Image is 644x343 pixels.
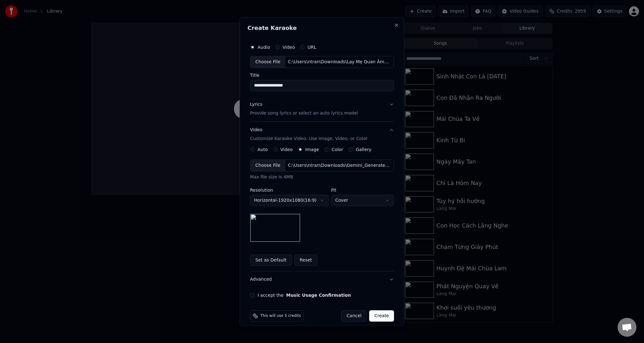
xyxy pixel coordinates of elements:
[258,45,270,49] label: Audio
[369,310,394,321] button: Create
[294,254,317,266] button: Reset
[250,96,394,121] button: LyricsProvide song lyrics or select an auto lyrics model
[332,147,343,151] label: Color
[331,188,394,192] label: Fit
[250,188,329,192] label: Resolution
[356,147,371,151] label: Gallery
[250,135,368,142] p: Customize Karaoke Video: Use Image, Video, or Color
[250,110,358,116] p: Provide song lyrics or select an auto lyrics model
[341,310,367,321] button: Cancel
[308,45,316,49] label: URL
[286,59,392,65] div: C:\Users\ntran\Downloads\Lạy Mẹ Quan Âm.mp3
[250,160,286,171] div: Choose File
[250,174,394,180] div: Max file size is 4MB
[280,147,293,151] label: Video
[258,293,351,297] label: I accept the
[250,127,368,142] div: Video
[247,25,397,31] h2: Create Karaoke
[286,162,392,168] div: C:\Users\ntran\Downloads\Gemini_Generated_Image_nu06mwnu06mwnu06 copy.jpg
[250,73,394,77] label: Title
[250,56,286,68] div: Choose File
[260,313,301,318] span: This will use 5 credits
[250,121,394,147] button: VideoCustomize Karaoke Video: Use Image, Video, or Color
[250,254,292,266] button: Set as Default
[286,293,351,297] button: I accept the
[258,147,268,151] label: Auto
[250,101,262,107] div: Lyrics
[250,147,394,271] div: VideoCustomize Karaoke Video: Use Image, Video, or Color
[305,147,319,151] label: Image
[283,45,295,49] label: Video
[250,271,394,287] button: Advanced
